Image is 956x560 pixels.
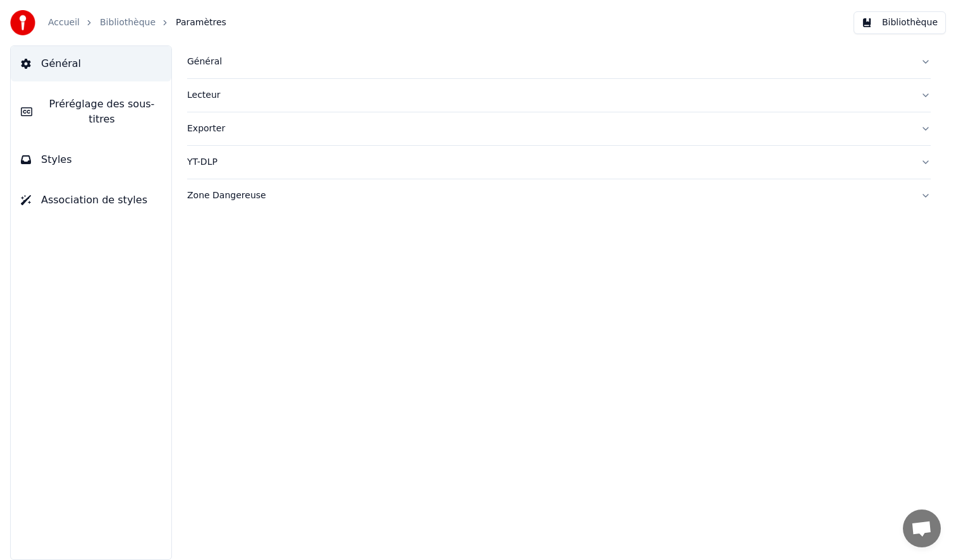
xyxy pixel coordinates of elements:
[187,112,931,145] button: Exporter
[187,79,931,112] button: Lecteur
[48,16,80,29] a: Accueil
[854,11,946,34] button: Bibliothèque
[187,146,931,179] button: YT-DLP
[11,142,171,177] button: Styles
[176,16,226,29] span: Paramètres
[187,156,910,169] div: YT-DLP
[903,509,941,547] div: Ouvrir le chat
[187,122,910,135] div: Exporter
[41,56,81,71] span: Général
[187,56,910,68] div: Général
[187,89,910,102] div: Lecteur
[11,46,171,81] button: Général
[11,86,171,137] button: Préréglage des sous-titres
[11,182,171,218] button: Association de styles
[100,16,156,29] a: Bibliothèque
[48,16,226,29] nav: breadcrumb
[187,179,931,212] button: Zone Dangereuse
[42,97,161,127] span: Préréglage des sous-titres
[187,45,931,78] button: Général
[187,189,910,202] div: Zone Dangereuse
[41,152,72,167] span: Styles
[41,193,147,208] span: Association de styles
[10,10,35,35] img: youka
